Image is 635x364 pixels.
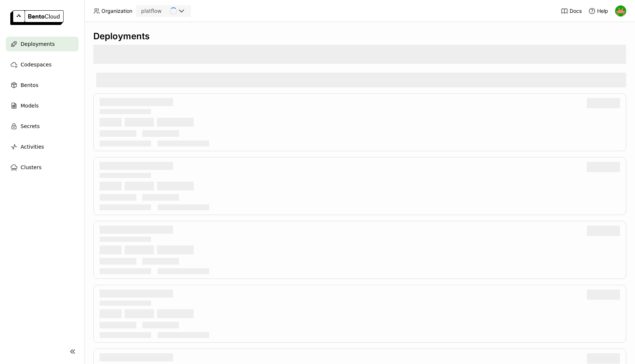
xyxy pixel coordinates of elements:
[21,122,40,131] span: Secrets
[21,60,51,69] span: Codespaces
[10,10,64,25] img: logo
[141,7,162,15] div: platflow
[6,98,79,113] a: Models
[588,7,608,15] div: Help
[101,8,132,14] span: Organization
[21,81,38,90] span: Bentos
[21,142,44,151] span: Activities
[6,160,79,175] a: Clusters
[597,8,608,14] span: Help
[615,6,626,17] img: You Zhou
[6,119,79,134] a: Secrets
[6,78,79,92] a: Bentos
[561,7,582,15] a: Docs
[93,31,626,42] div: Deployments
[570,8,582,14] span: Docs
[21,163,42,172] span: Clusters
[21,40,55,48] span: Deployments
[162,8,163,15] input: Selected platflow.
[21,101,39,110] span: Models
[6,139,79,154] a: Activities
